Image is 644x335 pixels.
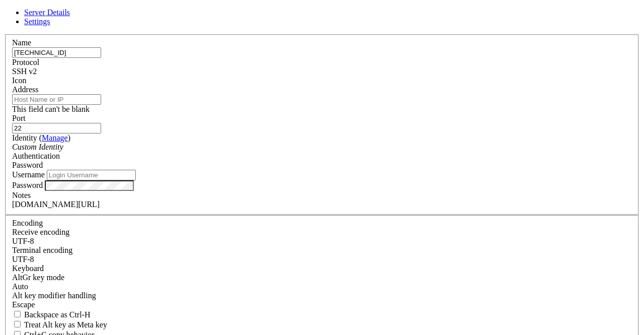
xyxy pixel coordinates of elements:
[24,17,50,26] a: Settings
[12,300,632,309] div: Escape
[12,58,39,66] label: Protocol
[12,114,26,122] label: Port
[12,291,96,300] label: Controls how the Alt key is handled. Escape: Send an ESC prefix. 8-Bit: Add 128 to the typed char...
[12,161,43,169] span: Password
[12,133,70,142] label: Identity
[12,85,38,94] label: Address
[24,320,107,329] span: Treat Alt key as Meta key
[12,143,632,152] div: Custom Identity
[12,320,107,329] label: Whether the Alt key acts as a Meta key or as a distinct Alt key.
[47,170,136,180] input: Login Username
[12,105,632,114] div: This field can't be blank
[12,152,60,160] label: Authentication
[12,181,43,189] label: Password
[12,255,632,264] div: UTF-8
[12,123,101,133] input: Port Number
[12,47,101,58] input: Server Name
[12,219,43,227] label: Encoding
[12,228,69,236] label: Set the expected encoding for data received from the host. If the encodings do not match, visual ...
[12,273,64,282] label: Set the expected encoding for data received from the host. If the encodings do not match, visual ...
[12,282,28,291] span: Auto
[39,133,70,142] span: ( )
[14,321,21,327] input: Treat Alt key as Meta key
[12,67,632,76] div: SSH v2
[12,191,31,199] label: Notes
[12,143,63,151] i: Custom Identity
[12,161,632,170] div: Password
[12,246,72,254] label: The default terminal encoding. ISO-2022 enables character map translations (like graphics maps). ...
[12,282,632,291] div: Auto
[12,38,31,47] label: Name
[12,76,26,85] label: Icon
[12,170,45,179] label: Username
[12,237,632,246] div: UTF-8
[12,94,101,105] input: Host Name or IP
[12,300,35,309] span: Escape
[12,67,37,76] span: SSH v2
[42,133,68,142] a: Manage
[12,200,632,209] div: [DOMAIN_NAME][URL]
[12,255,34,263] span: UTF-8
[24,8,70,17] a: Server Details
[12,237,34,245] span: UTF-8
[12,264,44,273] label: Keyboard
[12,310,91,319] label: If true, the backspace should send BS ('\x08', aka ^H). Otherwise the backspace key should send '...
[24,310,91,319] span: Backspace as Ctrl-H
[14,311,21,317] input: Backspace as Ctrl-H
